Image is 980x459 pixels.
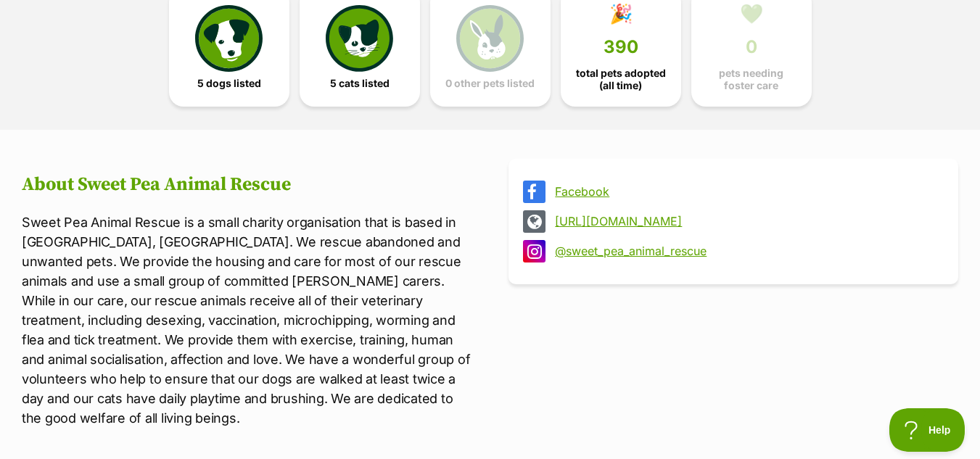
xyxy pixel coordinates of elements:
h2: About Sweet Pea Animal Rescue [22,174,472,196]
span: pets needing foster care [704,67,799,91]
p: Sweet Pea Animal Rescue is a small charity organisation that is based in [GEOGRAPHIC_DATA], [GEOG... [22,212,472,428]
span: 5 dogs listed [197,78,261,89]
img: cat-icon-068c71abf8fe30c970a85cd354bc8e23425d12f6e8612795f06af48be43a487a.svg [326,5,392,72]
iframe: Help Scout Beacon - Open [889,408,965,452]
div: 💚 [740,3,763,25]
span: 390 [604,37,638,57]
span: 5 cats listed [330,78,390,89]
a: Facebook [555,185,938,198]
div: 🎉 [609,3,633,25]
span: total pets adopted (all time) [573,67,669,91]
a: [URL][DOMAIN_NAME] [555,215,938,228]
span: 0 [746,37,757,57]
span: 0 other pets listed [445,78,535,89]
a: @sweet_pea_animal_rescue [555,244,938,257]
img: petrescue-icon-eee76f85a60ef55c4a1927667547b313a7c0e82042636edf73dce9c88f694885.svg [195,5,262,72]
img: bunny-icon-b786713a4a21a2fe6d13e954f4cb29d131f1b31f8a74b52ca2c6d2999bc34bbe.svg [456,5,523,72]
